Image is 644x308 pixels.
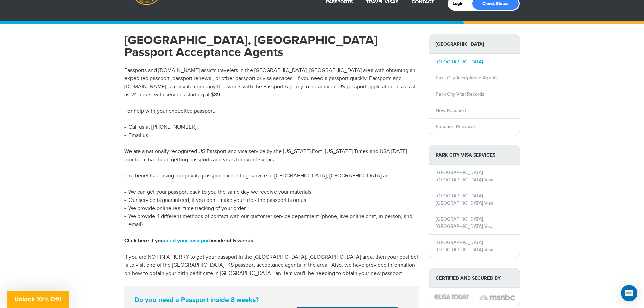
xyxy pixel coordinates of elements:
[436,240,494,253] a: [GEOGRAPHIC_DATA] [GEOGRAPHIC_DATA] Visa
[621,285,637,301] div: Open Intercom Messenger
[436,170,494,183] a: [GEOGRAPHIC_DATA] [GEOGRAPHIC_DATA] Visa
[429,268,520,288] strong: Certified and Secured by
[124,148,419,164] p: We are a nationally recognized US Passport and visa service by the [US_STATE] Post, [US_STATE] Ti...
[436,108,466,113] a: New Passport
[436,193,494,206] a: [GEOGRAPHIC_DATA] [GEOGRAPHIC_DATA] Visa
[436,91,484,97] a: Park City Vital Records
[124,172,419,180] p: The benefits of using our private passport expediting service in [GEOGRAPHIC_DATA], [GEOGRAPHIC_D...
[124,123,419,132] li: Call us at [PHONE_NUMBER]
[436,216,494,229] a: [GEOGRAPHIC_DATA] [GEOGRAPHIC_DATA] Visa
[124,238,255,244] strong: Click here if you inside of 6 weeks.
[429,34,520,54] strong: [GEOGRAPHIC_DATA]
[124,67,419,99] p: Passports and [DOMAIN_NAME] assists travelers in the [GEOGRAPHIC_DATA], [GEOGRAPHIC_DATA] area wi...
[434,294,469,299] img: image description
[436,124,475,129] a: Passport Renewal
[436,75,498,81] a: Park City Acceptance Agents
[124,253,419,278] p: If you are NOT IN A HURRY to get your passport in the [GEOGRAPHIC_DATA], [GEOGRAPHIC_DATA] area, ...
[124,205,419,213] li: We provide online real-time tracking of your order.
[124,213,419,229] li: We provide 4 different methods of contact with our customer service department (phone, live onlin...
[479,293,515,301] img: image description
[124,196,419,205] li: Our service is guaranteed; if you don't make your trip - the passport is on us.
[429,145,520,165] strong: Park City Visa Services
[124,34,419,58] h1: [GEOGRAPHIC_DATA], [GEOGRAPHIC_DATA] Passport Acceptance Agents
[14,295,62,303] span: Unlock 10% Off!
[7,291,69,308] div: Unlock 10% Off!
[124,188,419,196] li: We can get your passport back to you the same day we receive your materials.
[436,59,483,65] a: [GEOGRAPHIC_DATA]
[135,296,408,304] strong: Do you need a Passport inside 8 weeks?
[124,132,419,140] li: Email us.
[453,1,469,6] a: Login
[164,238,211,244] a: need your passport
[124,107,419,115] p: For help with your expedited passport:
